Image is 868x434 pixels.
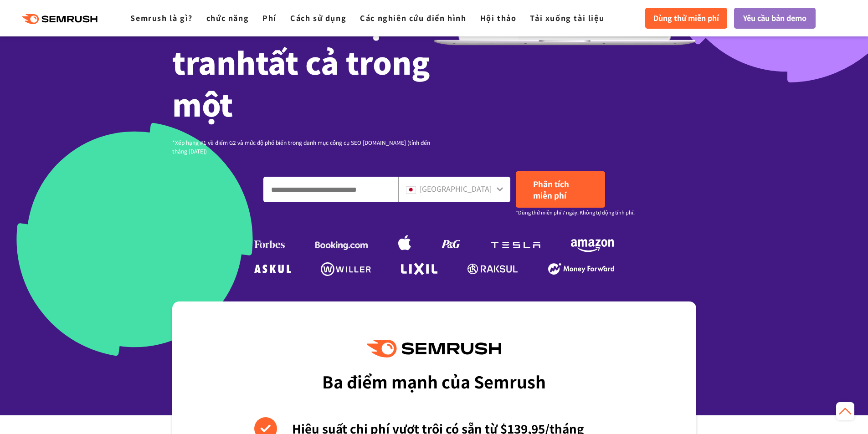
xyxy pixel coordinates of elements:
[480,12,517,23] a: Hội thảo
[172,138,430,155] font: *Xếp hạng #1 về điểm G2 và mức độ phổ biến trong danh mục công cụ SEO [DOMAIN_NAME] (tính đến thá...
[206,12,249,23] a: chức năng
[516,209,635,216] font: *Dùng thử miễn phí 7 ngày. Không tự động tính phí.
[645,8,727,29] a: Dùng thử miễn phí
[290,12,346,23] a: Cách sử dụng
[130,12,192,23] a: Semrush là gì?
[360,12,466,23] a: Các nghiên cứu điển hình
[516,171,605,208] a: Phân tích miễn phí
[322,369,546,393] font: Ba điểm mạnh của Semrush
[262,12,277,23] a: Phí
[653,12,719,23] font: Dùng thử miễn phí
[743,12,806,23] font: Yêu cầu bản demo
[530,12,604,23] a: Tải xuống tài liệu
[367,340,501,357] img: Semrush
[264,177,398,202] input: Nhập tên miền, từ khóa hoặc URL
[172,40,430,125] font: tất cả trong một
[734,8,816,29] a: Yêu cầu bản demo
[420,183,492,194] font: [GEOGRAPHIC_DATA]
[533,178,569,201] font: Phân tích miễn phí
